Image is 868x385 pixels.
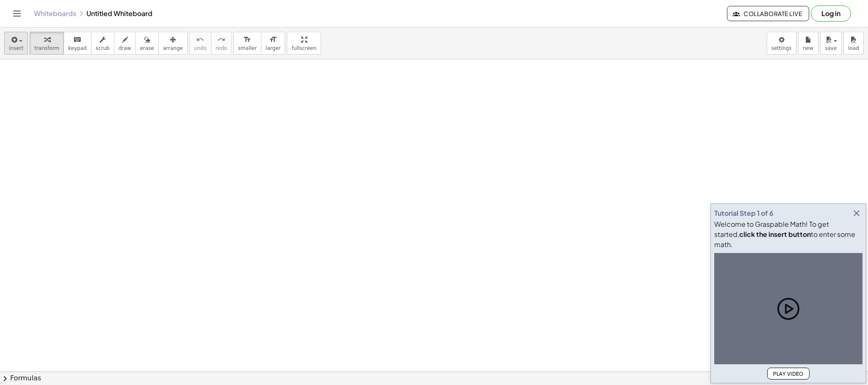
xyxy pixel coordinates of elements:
div: Welcome to Graspable Math! To get started, to enter some math. [714,219,862,250]
span: save [825,45,837,51]
span: undo [194,45,207,51]
i: redo [217,35,225,45]
button: arrange [158,32,188,55]
button: scrub [91,32,114,55]
button: Toggle navigation [10,7,24,20]
span: transform [34,45,59,51]
span: draw [119,45,131,51]
button: format_sizesmaller [233,32,261,55]
button: new [798,32,818,55]
span: scrub [96,45,110,51]
button: redoredo [211,32,232,55]
button: keyboardkeypad [64,32,92,55]
span: redo [216,45,227,51]
span: fullscreen [291,45,316,51]
i: undo [196,35,204,45]
span: arrange [163,45,183,51]
i: format_size [243,35,251,45]
span: settings [771,45,792,51]
i: format_size [269,35,277,45]
a: Whiteboards [34,9,76,18]
button: undoundo [189,32,211,55]
button: draw [114,32,136,55]
span: larger [266,45,280,51]
span: Collaborate Live [734,10,802,17]
button: save [820,32,842,55]
button: erase [135,32,158,55]
span: Play Video [773,371,804,377]
div: Tutorial Step 1 of 6 [714,208,774,218]
button: insert [4,32,28,55]
button: fullscreen [287,32,321,55]
button: Collaborate Live [727,6,809,21]
button: Play Video [767,368,810,379]
span: new [803,45,813,51]
span: erase [140,45,154,51]
span: keypad [68,45,87,51]
b: click the insert button [739,230,811,239]
span: load [848,45,859,51]
button: transform [30,32,64,55]
button: settings [767,32,796,55]
button: Log in [811,5,851,22]
button: format_sizelarger [261,32,285,55]
span: insert [9,45,23,51]
i: keyboard [73,35,81,45]
button: load [843,32,864,55]
span: smaller [238,45,257,51]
